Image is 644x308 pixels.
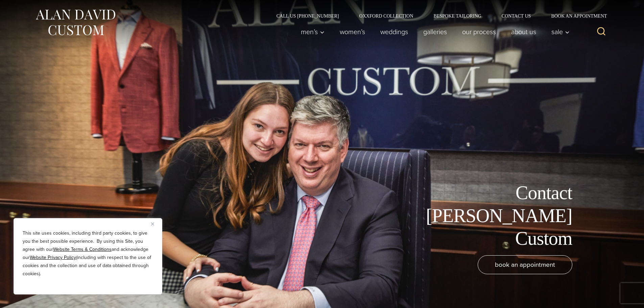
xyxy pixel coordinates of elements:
[151,222,154,226] img: Close
[593,24,610,40] button: View Search Form
[423,14,491,18] a: Bespoke Tailoring
[23,229,153,278] p: This site uses cookies, including third party cookies, to give you the best possible experience. ...
[492,14,541,18] a: Contact Us
[266,14,349,18] a: Call Us [PHONE_NUMBER]
[420,182,572,250] h1: Contact [PERSON_NAME] Custom
[301,28,325,35] span: Men’s
[293,25,573,39] nav: Primary Navigation
[454,25,503,39] a: Our Process
[541,14,609,18] a: Book an Appointment
[151,220,159,228] button: Close
[266,14,610,18] nav: Secondary Navigation
[332,25,373,39] a: Women’s
[551,28,570,35] span: Sale
[495,260,555,269] span: book an appointment
[415,25,454,39] a: Galleries
[349,14,423,18] a: Oxxford Collection
[503,25,544,39] a: About Us
[373,25,415,39] a: weddings
[35,7,116,38] img: Alan David Custom
[30,254,76,261] a: Website Privacy Policy
[478,255,572,274] a: book an appointment
[53,246,112,253] a: Website Terms & Conditions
